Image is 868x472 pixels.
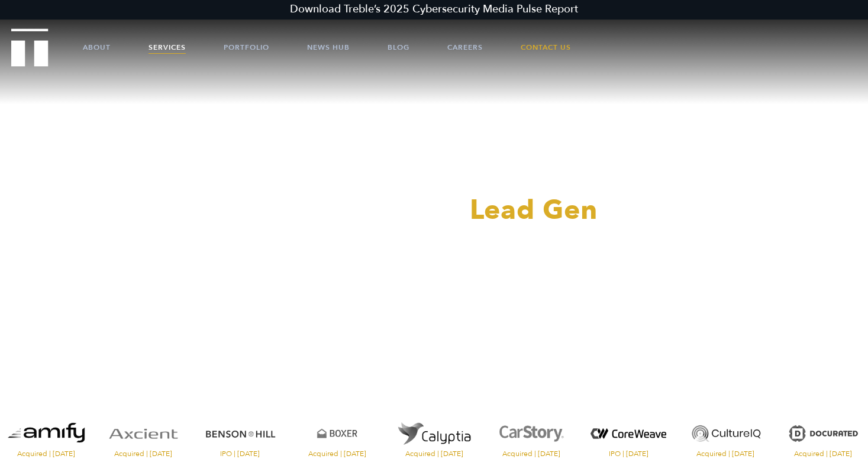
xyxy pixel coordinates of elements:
[583,414,674,457] a: Visit the website
[447,30,483,65] a: Careers
[486,414,577,453] img: CarStory logo
[98,414,189,453] img: Axcient logo
[292,414,383,457] a: Visit the Boxer website
[680,414,771,457] a: Visit the Culture IQ website
[98,414,189,457] a: Visit the Axcient website
[11,28,49,66] img: Treble logo
[470,192,598,229] span: Lead Gen
[292,414,383,453] img: Boxer logo
[83,30,111,65] a: About
[680,450,771,457] span: Acquired | [DATE]
[388,30,409,65] a: Blog
[389,414,480,457] a: Visit the website
[680,414,771,453] img: Culture IQ logo
[486,414,577,457] a: Visit the CarStory website
[98,450,189,457] span: Acquired | [DATE]
[195,414,286,457] a: Visit the Benson Hill website
[521,30,571,65] a: Contact Us
[292,450,383,457] span: Acquired | [DATE]
[149,30,186,65] a: Services
[1,414,92,457] a: Visit the website
[1,450,92,457] span: Acquired | [DATE]
[195,450,286,457] span: IPO | [DATE]
[307,30,350,65] a: News Hub
[389,450,480,457] span: Acquired | [DATE]
[224,30,269,65] a: Portfolio
[583,450,674,457] span: IPO | [DATE]
[195,414,286,453] img: Benson Hill logo
[486,450,577,457] span: Acquired | [DATE]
